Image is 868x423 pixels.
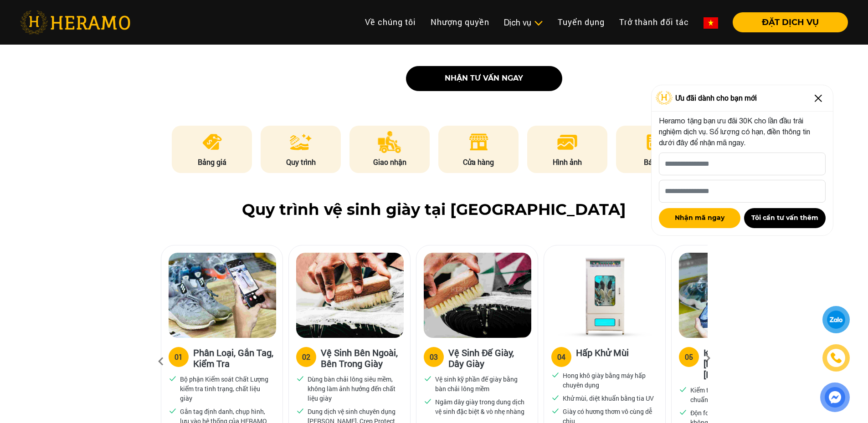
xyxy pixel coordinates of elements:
a: phone-icon [824,346,848,370]
h3: Vệ Sinh Bên Ngoài, Bên Trong Giày [321,347,403,369]
img: news.png [645,131,668,153]
p: Giao nhận [349,157,430,168]
p: Bộ phận Kiểm soát Chất Lượng kiểm tra tình trạng, chất liệu giày [180,374,272,403]
img: process.png [290,131,312,153]
img: checked.svg [424,397,432,405]
img: Heramo quy trinh ve sinh de giay day giay [424,253,531,338]
img: checked.svg [169,374,177,382]
a: Tuyển dụng [550,12,612,32]
h3: Kiểm Tra Chất [PERSON_NAME] & [PERSON_NAME] [704,347,786,380]
img: pricing.png [201,131,223,153]
p: Quy trình [261,157,341,168]
h3: Hấp Khử Mùi [576,347,629,365]
p: Hong khô giày bằng máy hấp chuyên dụng [563,371,655,390]
img: Close [811,91,826,106]
h3: Phân Loại, Gắn Tag, Kiểm Tra [193,347,275,369]
img: checked.svg [169,407,177,415]
a: Trở thành đối tác [612,12,696,32]
p: Kiểm tra chất lượng xử lý đạt chuẩn [690,385,782,404]
button: nhận tư vấn ngay [406,66,562,91]
img: checked.svg [679,385,687,393]
div: 01 [175,352,183,362]
img: phone-icon [831,353,841,363]
img: subToggleIcon [534,19,543,28]
h2: Quy trình vệ sinh giày tại [GEOGRAPHIC_DATA] [20,200,848,219]
p: Cửa hàng [438,157,519,168]
img: checked.svg [296,374,304,382]
p: Khử mùi, diệt khuẩn bằng tia UV [563,393,654,403]
img: delivery.png [378,131,401,153]
p: Dùng bàn chải lông siêu mềm, không làm ảnh hưởng đến chất liệu giày [308,374,400,403]
h3: Vệ Sinh Đế Giày, Dây Giày [448,347,530,369]
div: 03 [430,352,438,362]
img: checked.svg [551,371,560,379]
div: 05 [685,352,693,362]
img: checked.svg [679,408,687,416]
img: image.png [556,131,578,153]
p: Vệ sinh kỹ phần đế giày bằng bàn chải lông mềm [435,374,527,393]
a: Về chúng tôi [358,12,423,32]
img: Logo [656,91,673,105]
div: 02 [302,352,310,362]
img: checked.svg [551,407,560,415]
img: heramo-logo.png [20,10,130,34]
img: checked.svg [424,374,432,382]
img: Heramo quy trinh ve sinh giay phan loai gan tag kiem tra [169,253,276,338]
span: Ưu đãi dành cho bạn mới [675,92,757,103]
img: vn-flag.png [704,17,718,29]
p: Heramo tặng bạn ưu đãi 30K cho lần đầu trải nghiệm dịch vụ. Số lượng có hạn, điền thông tin dưới ... [659,115,826,148]
img: checked.svg [551,393,560,402]
button: ĐẶT DỊCH VỤ [733,12,848,32]
p: Hình ảnh [527,157,607,168]
a: ĐẶT DỊCH VỤ [725,18,848,26]
div: Dịch vụ [504,16,543,29]
button: Tôi cần tư vấn thêm [744,208,826,228]
div: 04 [557,352,565,362]
img: Heramo quy trinh ve sinh hap khu mui giay bang may hap uv [551,253,659,338]
img: Heramo quy trinh ve sinh kiem tra chat luong dong goi [679,253,786,338]
img: Heramo quy trinh ve sinh giay ben ngoai ben trong [296,253,404,338]
img: store.png [467,131,490,153]
p: Ngâm dây giày trong dung dịch vệ sinh đặc biệt & vò nhẹ nhàng [435,397,527,416]
a: Nhượng quyền [423,12,497,32]
p: Bảng giá [172,157,252,168]
button: Nhận mã ngay [659,208,740,228]
p: Báo chí [616,157,696,168]
img: checked.svg [296,407,304,415]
